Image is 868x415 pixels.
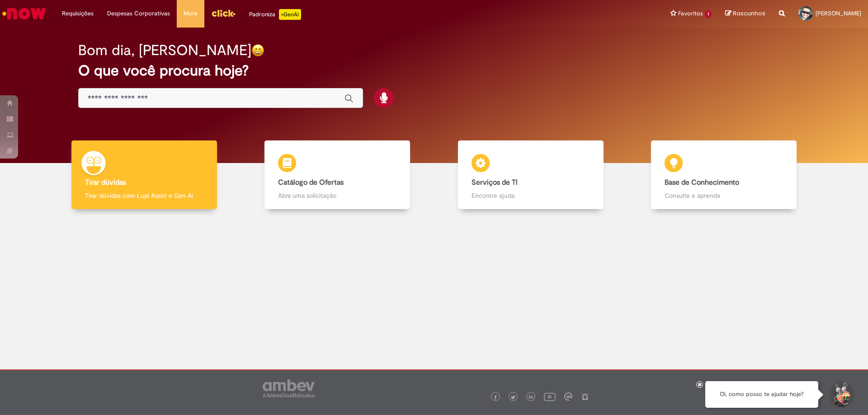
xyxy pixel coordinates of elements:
p: Consulte e aprenda [665,191,783,200]
div: Oi, como posso te ajudar hoje? [705,381,818,408]
span: 1 [705,10,712,18]
img: logo_footer_facebook.png [493,395,498,400]
b: Tirar dúvidas [85,178,126,187]
b: Base de Conhecimento [665,178,739,187]
a: Serviços de TI Encontre ajuda [434,140,627,210]
a: Rascunhos [725,9,765,18]
b: Catálogo de Ofertas [278,178,344,187]
img: ServiceNow [1,5,47,23]
div: Padroniza [249,9,301,20]
img: logo_footer_youtube.png [544,391,556,402]
span: Favoritos [678,9,703,18]
img: logo_footer_workplace.png [564,392,572,401]
span: Requisições [62,9,94,18]
a: Tirar dúvidas Tirar dúvidas com Lupi Assist e Gen Ai [47,140,241,210]
img: click_logo_yellow_360x200.png [211,6,236,20]
span: Despesas Corporativas [107,9,170,18]
img: logo_footer_twitter.png [511,395,515,400]
a: Base de Conhecimento Consulte e aprenda [627,140,821,210]
button: Iniciar Conversa de Suporte [827,381,854,408]
p: Abra uma solicitação [278,191,396,200]
b: Serviços de TI [472,178,518,187]
h2: Bom dia, [PERSON_NAME] [78,42,251,58]
h2: O que você procura hoje? [78,63,790,79]
img: happy-face.png [251,44,264,57]
p: Tirar dúvidas com Lupi Assist e Gen Ai [85,191,203,200]
img: logo_footer_linkedin.png [529,395,533,400]
img: logo_footer_ambev_rotulo_gray.png [263,379,315,397]
p: Encontre ajuda [472,191,590,200]
img: logo_footer_naosei.png [581,392,589,401]
span: Rascunhos [733,9,765,18]
a: Catálogo de Ofertas Abra uma solicitação [241,140,434,210]
p: +GenAi [279,9,301,20]
span: [PERSON_NAME] [816,9,861,17]
span: More [184,9,198,18]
